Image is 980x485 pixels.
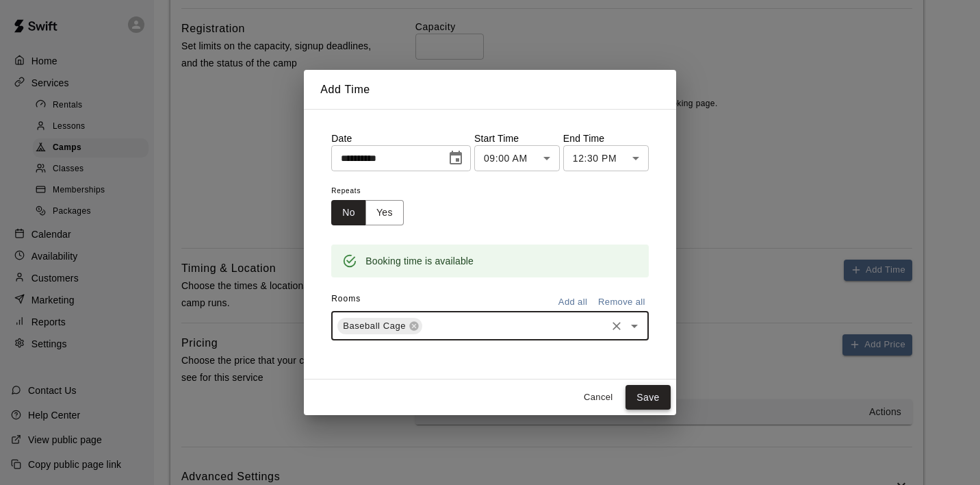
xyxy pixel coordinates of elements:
div: outlined button group [331,200,404,225]
div: Baseball Cage [337,318,422,334]
div: 12:30 PM [563,145,649,171]
button: Choose date, selected date is Oct 14, 2025 [442,145,469,172]
span: Rooms [331,294,361,303]
button: Yes [365,200,404,225]
h2: Add Time [304,70,676,110]
button: Clear [607,316,626,336]
div: Booking time is available [365,249,474,273]
span: Repeats [331,182,415,201]
span: Baseball Cage [337,319,411,333]
p: End Time [563,132,649,145]
p: Date [331,132,471,145]
button: No [331,200,366,225]
button: Remove all [595,292,649,313]
div: 09:00 AM [474,145,560,171]
button: Open [625,316,644,336]
button: Cancel [576,387,620,408]
button: Add all [551,292,595,313]
p: Start Time [474,132,560,145]
button: Save [626,385,671,410]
